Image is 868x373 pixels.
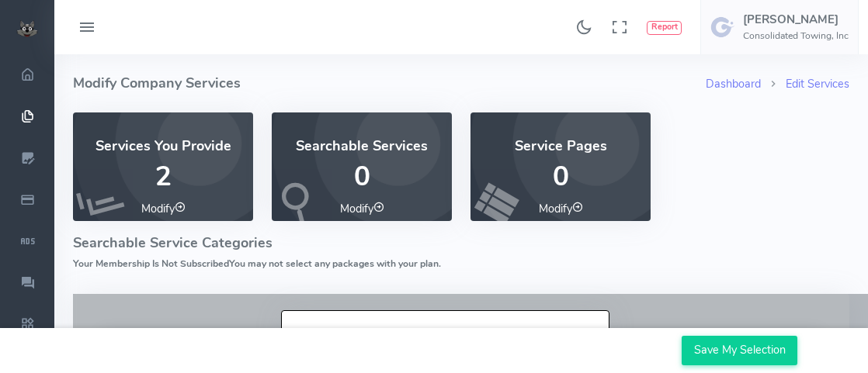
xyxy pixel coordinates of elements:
a: Dashboard [706,76,761,92]
h5: [PERSON_NAME] [743,13,849,26]
input: Save My Selection [682,336,797,365]
p: 0 [489,162,632,192]
h4: Searchable Service Categories [73,236,849,251]
a: Edit Services [786,76,849,92]
h4: Searchable Services [290,139,433,154]
img: user-image [710,15,735,40]
button: Report [647,21,682,35]
img: small logo [16,20,38,37]
a: Modify [141,201,186,216]
span: 0 [354,158,370,195]
p: 2 [92,162,234,192]
h4: Modify Company Services [73,54,706,112]
span: You may not select any packages with your plan. [229,257,441,270]
h6: Consolidated Towing, Inc [743,31,849,41]
h6: Your Membership Is Not Subscribed [73,259,849,269]
h4: Service Pages [489,139,632,154]
a: Modify [340,201,384,216]
h4: Services You Provide [92,139,234,154]
a: Modify [539,201,583,216]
